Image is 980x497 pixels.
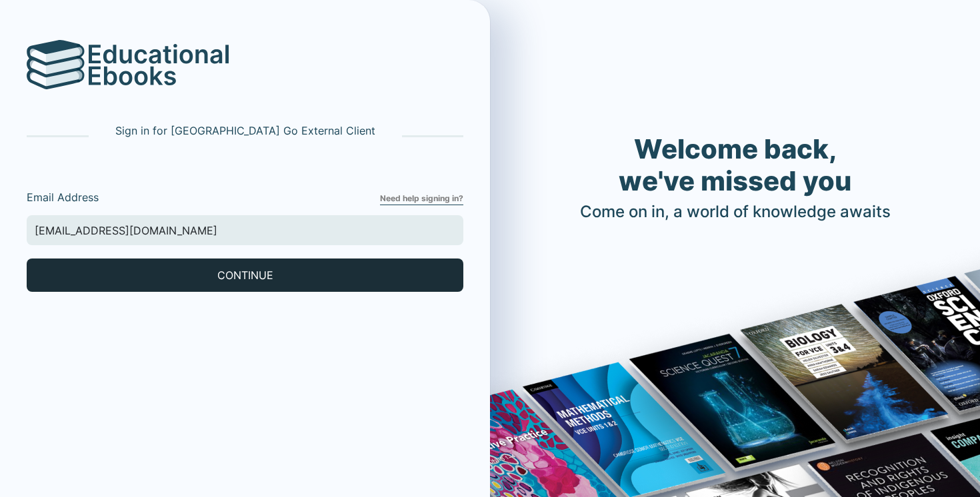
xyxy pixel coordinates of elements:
h4: Come on in, a world of knowledge awaits [580,203,891,222]
p: Sign in for [GEOGRAPHIC_DATA] Go External Client [115,123,375,139]
h1: Welcome back, we've missed you [580,133,891,197]
a: Need help signing in? [380,193,463,205]
img: logo-text.svg [89,44,229,85]
button: CONTINUE [27,258,463,292]
label: Email Address [27,189,380,205]
img: logo.svg [27,40,85,89]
